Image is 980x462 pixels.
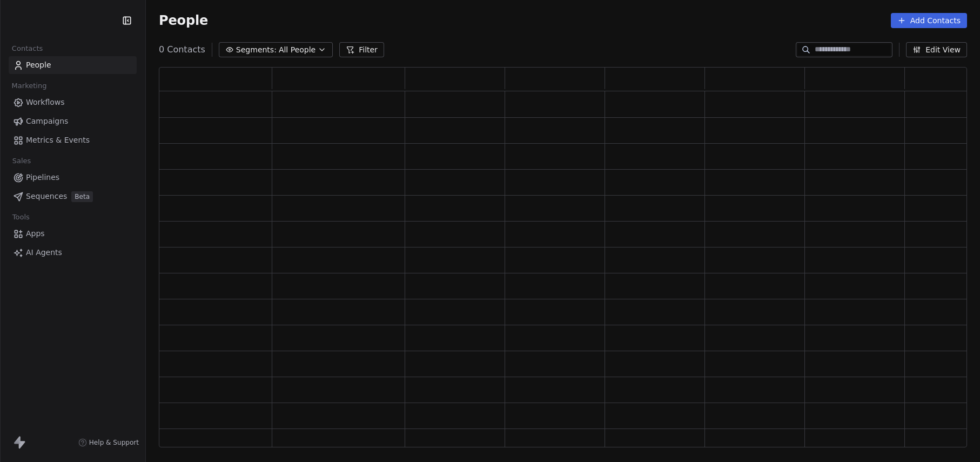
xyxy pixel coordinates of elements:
a: Workflows [9,93,137,111]
a: Apps [9,225,137,243]
a: Campaigns [9,112,137,130]
span: Sales [8,153,36,169]
span: Marketing [7,78,51,94]
span: Sequences [26,191,67,202]
span: Segments: [236,44,277,56]
span: Workflows [26,97,65,108]
span: Apps [26,228,45,239]
button: Edit View [906,42,967,57]
a: Pipelines [9,169,137,186]
span: People [159,12,208,29]
a: Metrics & Events [9,131,137,149]
button: Add Contacts [891,13,967,28]
a: AI Agents [9,244,137,262]
a: SequencesBeta [9,188,137,205]
span: Pipelines [26,172,59,183]
span: Beta [71,191,93,202]
span: Contacts [7,41,48,57]
a: Help & Support [78,438,139,447]
button: Filter [339,42,384,57]
span: AI Agents [26,247,62,258]
a: People [9,56,137,74]
span: 0 Contacts [159,43,205,56]
span: Campaigns [26,116,68,127]
span: People [26,59,51,71]
span: Help & Support [89,438,139,447]
span: Tools [8,209,34,225]
span: All People [279,44,316,56]
span: Metrics & Events [26,135,90,146]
